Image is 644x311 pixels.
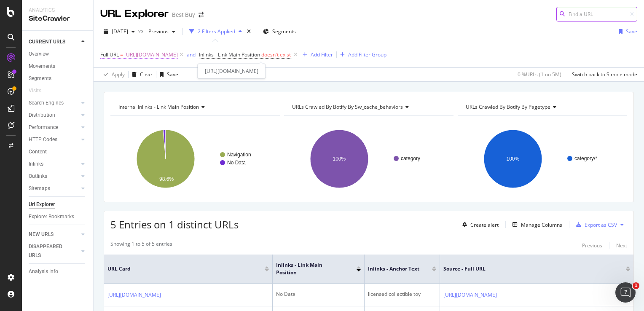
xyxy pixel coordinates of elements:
span: vs [138,27,145,34]
span: URL Card [107,265,263,273]
a: Url Explorer [29,200,87,209]
a: DISAPPEARED URLS [29,242,79,260]
div: HTTP Codes [29,135,57,144]
span: Internal Inlinks - Link Main Position [118,103,199,110]
button: Add Filter Group [337,50,386,60]
div: 2 Filters Applied [198,28,235,35]
a: Segments [29,74,87,83]
button: Next [616,240,627,250]
a: Distribution [29,111,79,120]
div: CURRENT URLS [29,38,65,46]
button: Manage Columns [509,220,562,230]
button: 2 Filters Applied [186,25,245,38]
a: CURRENT URLS [29,38,79,46]
span: URLs Crawled By Botify By pagetype [466,103,550,110]
iframe: Intercom live chat [615,282,636,303]
button: Clear [129,68,153,81]
a: NEW URLS [29,230,79,239]
div: and [187,51,196,58]
div: Manage Columns [521,221,562,228]
a: Explorer Bookmarks [29,212,87,221]
div: Analytics [29,7,86,14]
text: category [401,155,420,161]
span: Full URL [100,51,119,58]
a: [URL][DOMAIN_NAME] [443,291,497,299]
a: HTTP Codes [29,135,79,144]
div: Content [29,147,47,156]
span: Inlinks - Link Main Position [199,51,260,58]
div: Movements [29,62,55,71]
h4: URLs Crawled By Botify By pagetype [464,100,620,114]
button: Switch back to Simple mode [569,68,637,81]
span: URLs Crawled By Botify By sw_cache_behaviors [292,103,403,110]
svg: A chart. [284,122,451,196]
div: arrow-right-arrow-left [199,12,204,18]
div: SiteCrawler [29,14,86,24]
div: Best Buy [172,11,195,19]
div: No Data [276,290,361,298]
button: Previous [582,240,602,250]
a: Search Engines [29,99,79,107]
div: Next [616,242,627,249]
div: Visits [29,86,41,95]
div: NEW URLS [29,230,54,239]
button: Previous [145,25,179,38]
span: Inlinks - Anchor Text [368,265,419,273]
a: [URL][DOMAIN_NAME] [107,291,161,299]
div: Save [626,28,637,35]
div: 0 % URLs ( 1 on 5M ) [518,71,561,78]
span: Previous [145,28,169,35]
text: Navigation [227,152,251,158]
a: Outlinks [29,172,79,181]
button: [DATE] [100,25,138,38]
a: Content [29,147,87,156]
svg: A chart. [458,122,625,196]
button: Save [615,25,637,38]
div: Performance [29,123,58,132]
div: Export as CSV [585,221,617,228]
a: Sitemaps [29,184,79,193]
div: Create alert [470,221,499,228]
button: and [187,51,196,59]
div: times [245,27,252,36]
div: Distribution [29,111,55,120]
span: Source - Full URL [443,265,613,273]
span: 2025 Oct. 9th [112,28,128,35]
span: = [120,51,123,58]
text: category/* [574,155,597,161]
text: No Data [227,160,246,166]
div: Add Filter Group [348,51,386,58]
div: [URL][DOMAIN_NAME] [198,64,266,78]
button: Segments [260,25,299,38]
button: Add Filter [299,50,333,60]
span: Inlinks - Link Main Position [276,261,344,276]
a: Movements [29,62,87,71]
button: Apply [100,68,125,81]
div: Overview [29,50,49,59]
div: Apply [112,71,125,78]
a: Overview [29,50,87,59]
text: 98.6% [159,176,174,182]
div: Segments [29,74,51,83]
div: URL Explorer [100,7,169,21]
a: Analysis Info [29,267,87,276]
h4: Internal Inlinks - Link Main Position [117,100,272,114]
div: Switch back to Simple mode [572,71,637,78]
div: Url Explorer [29,200,55,209]
h4: URLs Crawled By Botify By sw_cache_behaviors [290,100,446,114]
a: Visits [29,86,50,95]
span: doesn't exist [261,51,291,58]
div: Sitemaps [29,184,50,193]
svg: A chart. [110,122,278,196]
div: Showing 1 to 5 of 5 entries [110,240,172,250]
span: [URL][DOMAIN_NAME] [124,49,178,61]
input: Find a URL [556,7,637,21]
div: Inlinks [29,160,43,169]
text: 100% [333,156,346,162]
a: Performance [29,123,79,132]
button: Export as CSV [573,218,617,231]
div: Analysis Info [29,267,58,276]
